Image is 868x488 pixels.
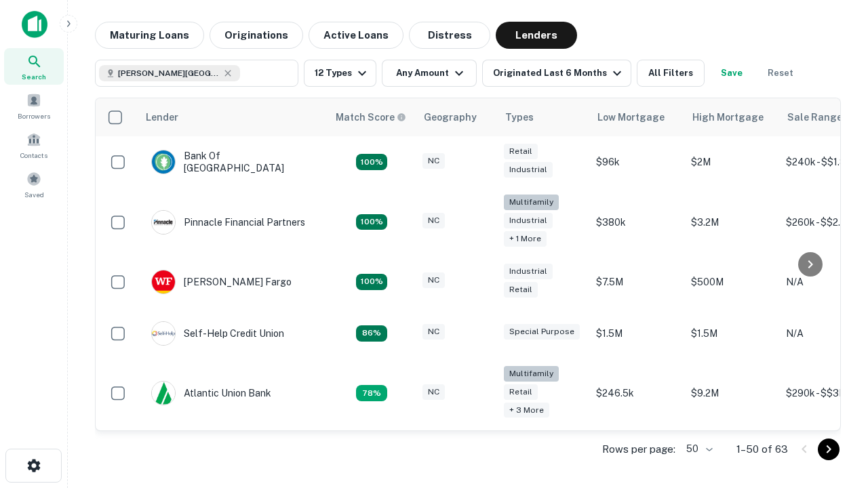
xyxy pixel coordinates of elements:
[152,382,175,405] img: picture
[424,109,477,125] div: Geography
[4,166,64,203] a: Saved
[422,213,445,228] div: NC
[152,270,175,293] img: picture
[309,22,403,49] button: Active Loans
[152,211,175,234] img: picture
[146,109,178,125] div: Lender
[637,60,705,87] button: All Filters
[4,48,64,85] a: Search
[800,336,868,401] iframe: Chat Widget
[589,188,684,256] td: $380k
[422,384,445,400] div: NC
[336,110,403,125] h6: Match Score
[504,162,553,178] div: Industrial
[22,11,47,38] img: capitalize-icon.png
[151,150,314,174] div: Bank Of [GEOGRAPHIC_DATA]
[356,154,387,170] div: Matching Properties: 14, hasApolloMatch: undefined
[151,210,305,235] div: Pinnacle Financial Partners
[759,60,802,87] button: Reset
[422,153,445,169] div: NC
[356,385,387,401] div: Matching Properties: 10, hasApolloMatch: undefined
[151,270,292,294] div: [PERSON_NAME] Fargo
[152,322,175,345] img: picture
[356,274,387,290] div: Matching Properties: 14, hasApolloMatch: undefined
[818,439,840,460] button: Go to next page
[589,256,684,308] td: $7.5M
[692,109,764,125] div: High Mortgage
[504,403,549,418] div: + 3 more
[497,98,589,136] th: Types
[597,109,665,125] div: Low Mortgage
[356,214,387,230] div: Matching Properties: 23, hasApolloMatch: undefined
[710,60,753,87] button: Save your search to get updates of matches that match your search criteria.
[151,321,284,346] div: Self-help Credit Union
[589,98,684,136] th: Low Mortgage
[422,272,445,288] div: NC
[416,98,497,136] th: Geography
[684,256,779,308] td: $500M
[4,87,64,124] a: Borrowers
[409,22,490,49] button: Distress
[304,60,376,87] button: 12 Types
[95,22,204,49] button: Maturing Loans
[684,308,779,359] td: $1.5M
[787,109,842,125] div: Sale Range
[504,282,538,298] div: Retail
[589,308,684,359] td: $1.5M
[684,188,779,256] td: $3.2M
[4,127,64,163] a: Contacts
[504,384,538,400] div: Retail
[18,110,50,121] span: Borrowers
[24,189,44,200] span: Saved
[684,136,779,188] td: $2M
[22,71,46,82] span: Search
[504,264,553,279] div: Industrial
[681,439,715,459] div: 50
[151,381,271,405] div: Atlantic Union Bank
[382,60,477,87] button: Any Amount
[504,144,538,159] div: Retail
[504,213,553,228] div: Industrial
[505,109,534,125] div: Types
[684,359,779,428] td: $9.2M
[602,441,675,457] p: Rows per page:
[684,98,779,136] th: High Mortgage
[589,359,684,428] td: $246.5k
[210,22,303,49] button: Originations
[356,325,387,342] div: Matching Properties: 11, hasApolloMatch: undefined
[496,22,577,49] button: Lenders
[422,324,445,340] div: NC
[504,324,580,340] div: Special Purpose
[589,136,684,188] td: $96k
[504,366,559,382] div: Multifamily
[736,441,788,457] p: 1–50 of 63
[504,195,559,210] div: Multifamily
[336,110,406,125] div: Capitalize uses an advanced AI algorithm to match your search with the best lender. The match sco...
[504,231,547,247] div: + 1 more
[482,60,631,87] button: Originated Last 6 Months
[152,150,175,174] img: picture
[138,98,328,136] th: Lender
[20,150,47,161] span: Contacts
[493,65,625,81] div: Originated Last 6 Months
[328,98,416,136] th: Capitalize uses an advanced AI algorithm to match your search with the best lender. The match sco...
[118,67,220,79] span: [PERSON_NAME][GEOGRAPHIC_DATA], [GEOGRAPHIC_DATA]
